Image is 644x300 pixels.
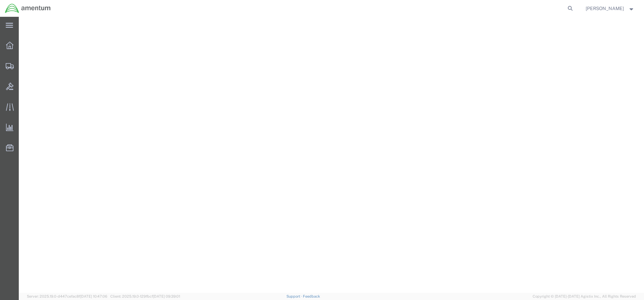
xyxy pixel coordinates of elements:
[110,294,180,298] span: Client: 2025.19.0-129fbcf
[585,4,635,12] button: [PERSON_NAME]
[533,294,636,299] span: Copyright © [DATE]-[DATE] Agistix Inc., All Rights Reserved
[19,17,644,293] iframe: FS Legacy Container
[153,294,180,298] span: [DATE] 09:39:01
[80,294,107,298] span: [DATE] 10:47:06
[286,294,303,298] a: Support
[27,294,107,298] span: Server: 2025.19.0-d447cefac8f
[303,294,320,298] a: Feedback
[5,3,51,13] img: logo
[586,5,624,12] span: Timothy Lindsey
